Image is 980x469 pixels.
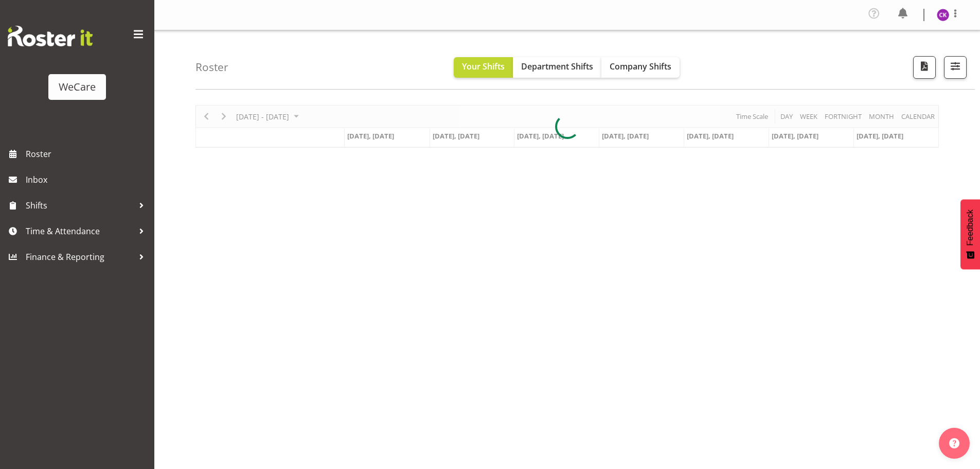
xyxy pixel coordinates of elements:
[26,146,149,162] span: Roster
[59,79,96,95] div: WeCare
[937,9,949,21] img: chloe-kim10479.jpg
[601,57,680,78] button: Company Shifts
[26,172,149,187] span: Inbox
[454,57,513,78] button: Your Shifts
[8,26,93,46] img: Rosterit website logo
[610,61,671,72] span: Company Shifts
[949,438,959,448] img: help-xxl-2.png
[513,57,601,78] button: Department Shifts
[521,61,593,72] span: Department Shifts
[913,56,936,79] button: Download a PDF of the roster according to the set date range.
[26,198,134,213] span: Shifts
[966,210,975,246] span: Feedback
[26,249,134,265] span: Finance & Reporting
[195,61,228,73] h4: Roster
[462,61,505,72] span: Your Shifts
[26,223,134,239] span: Time & Attendance
[960,199,980,269] button: Feedback - Show survey
[944,56,967,79] button: Filter Shifts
